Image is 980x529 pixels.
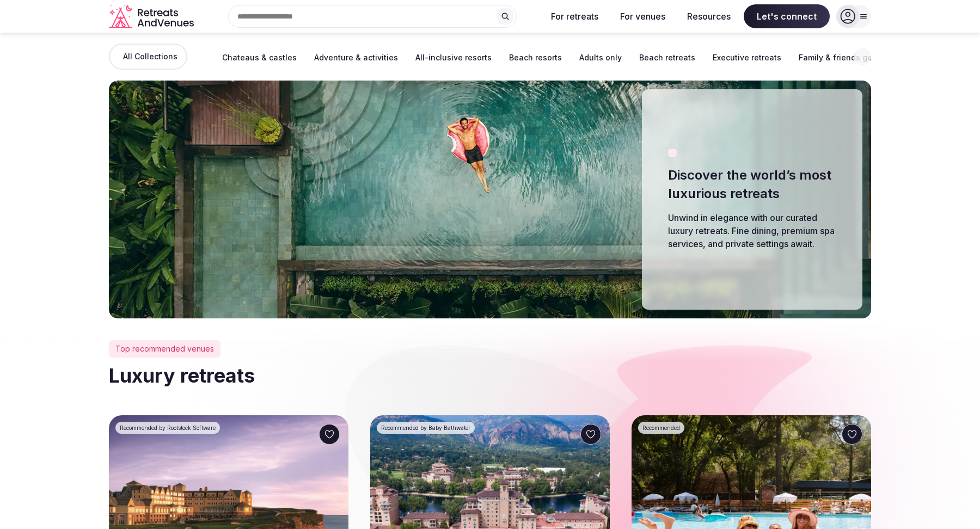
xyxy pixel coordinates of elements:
p: Unwind in elegance with our curated luxury retreats. Fine dining, premium spa services, and priva... [668,211,836,250]
div: Top recommended venues [109,340,220,358]
a: Beach retreats [639,48,695,63]
a: All Collections [109,44,187,70]
span: Recommended by Rootstock Software [120,424,216,432]
div: Recommended [638,422,684,434]
span: Recommended by Baby Bathwater [381,424,470,432]
a: Visit the homepage [109,4,196,29]
a: Beach resorts [509,48,562,63]
span: All-inclusive resorts [415,52,492,63]
span: Beach resorts [509,52,562,63]
div: Recommended by Baby Bathwater [377,422,475,434]
a: Executive retreats [713,48,781,63]
h2: Luxury retreats [109,362,871,389]
span: Recommended [642,424,680,432]
button: For retreats [542,4,607,28]
span: All Collections [123,51,177,62]
span: Executive retreats [713,52,781,63]
img: Luxury retreats [109,81,871,318]
a: All-inclusive resorts [415,48,492,63]
svg: Retreats and Venues company logo [109,4,196,29]
span: Let's connect [744,4,830,28]
span: Chateaus & castles [222,52,297,63]
a: Chateaus & castles [222,48,297,63]
span: Family & friends getaways [799,52,900,63]
a: Adults only [579,48,622,63]
div: Recommended by Rootstock Software [115,422,220,434]
a: Family & friends getaways [799,48,900,63]
span: Adults only [579,52,622,63]
a: Adventure & activities [314,48,398,63]
button: Resources [678,4,739,28]
button: For venues [611,4,674,28]
h1: Discover the world’s most luxurious retreats [668,166,836,202]
span: Beach retreats [639,52,695,63]
span: Adventure & activities [314,52,398,63]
